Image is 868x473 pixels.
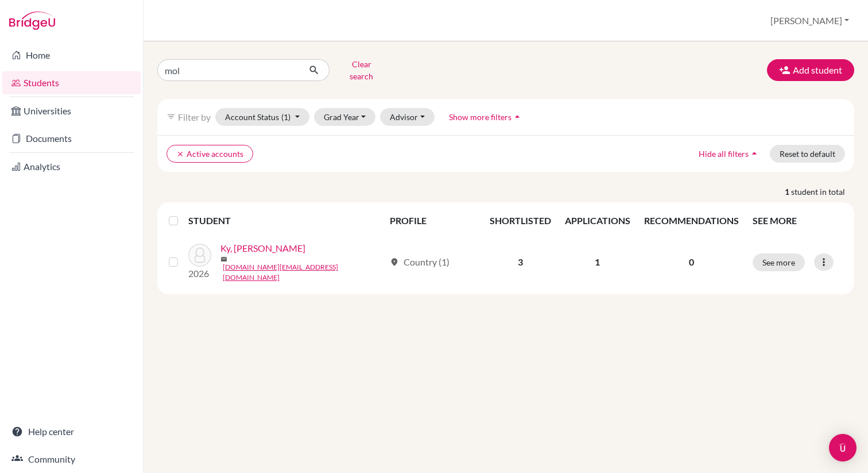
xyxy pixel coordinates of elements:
a: Universities [2,99,141,122]
button: [PERSON_NAME] [765,10,854,32]
p: 0 [644,255,739,269]
span: location_on [390,257,399,267]
a: [DOMAIN_NAME][EMAIL_ADDRESS][DOMAIN_NAME] [223,262,385,283]
a: Home [2,44,141,67]
button: Hide all filtersarrow_drop_up [689,145,770,163]
span: mail [220,256,227,263]
td: 1 [558,234,637,290]
a: Analytics [2,155,141,178]
span: Filter by [178,111,211,122]
button: clearActive accounts [166,145,253,163]
i: filter_list [166,112,176,121]
a: Students [2,71,141,94]
button: Add student [767,59,854,81]
img: Bridge-U [9,11,55,30]
button: Reset to default [770,145,845,163]
strong: 1 [785,186,791,198]
button: Clear search [330,55,393,85]
span: (1) [281,112,290,122]
i: arrow_drop_up [749,148,760,159]
p: 2026 [188,267,211,280]
th: STUDENT [188,207,383,234]
input: Find student by name... [157,59,300,81]
button: Grad Year [314,108,376,126]
span: Show more filters [449,112,511,122]
th: SHORTLISTED [483,207,558,234]
img: Ky, Chan Molynisa [188,244,211,267]
button: Show more filtersarrow_drop_up [439,108,533,126]
a: Ky, [PERSON_NAME] [220,241,305,255]
i: clear [176,150,184,158]
button: Account Status(1) [215,108,309,126]
button: Advisor [380,108,435,126]
a: Help center [2,420,141,443]
th: SEE MORE [746,207,850,234]
i: arrow_drop_up [511,111,523,122]
div: Country (1) [390,255,449,269]
span: student in total [791,186,854,198]
th: PROFILE [383,207,483,234]
td: 3 [483,234,558,290]
span: Hide all filters [699,149,749,159]
th: APPLICATIONS [558,207,637,234]
div: Open Intercom Messenger [829,434,857,462]
a: Community [2,448,141,471]
button: See more [753,253,805,271]
a: Documents [2,127,141,150]
th: RECOMMENDATIONS [637,207,746,234]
